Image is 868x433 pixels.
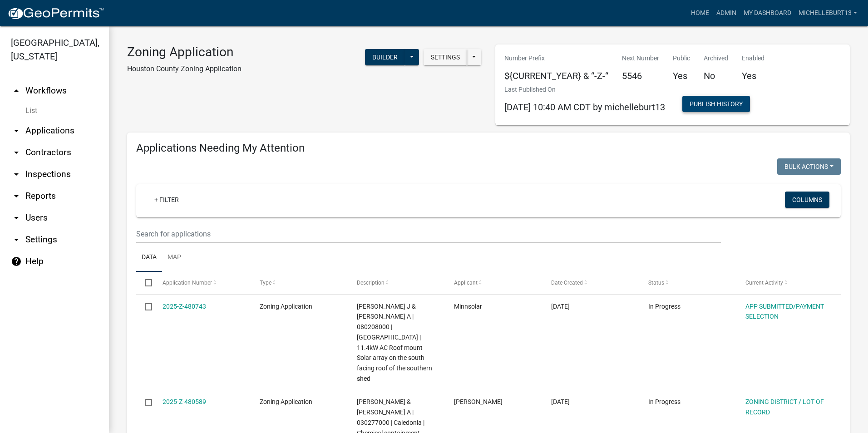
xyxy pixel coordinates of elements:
[742,70,764,81] h5: Yes
[682,101,750,108] wm-modal-confirm: Workflow Publish History
[136,142,841,155] h4: Applications Needing My Attention
[551,303,570,310] span: 09/18/2025
[251,272,348,294] datatable-header-cell: Type
[11,212,22,223] i: arrow_drop_down
[11,234,22,245] i: arrow_drop_down
[357,303,432,382] span: PLZAK,WM J & MAUREEN A | 080208000 | La Crescent | 11.4kW AC Roof mount Solar array on the south ...
[260,303,312,310] span: Zoning Application
[11,147,22,158] i: arrow_drop_down
[551,398,570,405] span: 09/18/2025
[713,5,740,22] a: Admin
[454,280,478,286] span: Applicant
[622,70,659,81] h5: 5546
[504,102,665,113] span: [DATE] 10:40 AM CDT by michelleburt13
[740,5,795,22] a: My Dashboard
[162,243,187,272] a: Map
[542,272,640,294] datatable-header-cell: Date Created
[454,398,503,405] span: Joe Schieber
[163,303,206,310] a: 2025-Z-480743
[147,192,186,208] a: + Filter
[136,243,162,272] a: Data
[153,272,251,294] datatable-header-cell: Application Number
[357,280,385,286] span: Description
[136,272,153,294] datatable-header-cell: Select
[640,272,737,294] datatable-header-cell: Status
[260,398,312,405] span: Zoning Application
[704,70,728,81] h5: No
[504,85,665,94] p: Last Published On
[737,272,834,294] datatable-header-cell: Current Activity
[163,398,206,405] a: 2025-Z-480589
[504,70,608,81] h5: ${CURRENT_YEAR} & “-Z-“
[682,96,750,112] button: Publish History
[687,5,713,22] a: Home
[365,49,405,65] button: Builder
[551,280,583,286] span: Date Created
[673,70,690,81] h5: Yes
[648,303,681,310] span: In Progress
[11,191,22,202] i: arrow_drop_down
[11,125,22,136] i: arrow_drop_down
[11,256,22,267] i: help
[127,64,242,74] p: Houston County Zoning Application
[622,54,659,63] p: Next Number
[260,280,271,286] span: Type
[785,192,829,208] button: Columns
[745,398,824,416] a: ZONING DISTRICT / LOT OF RECORD
[163,280,212,286] span: Application Number
[11,169,22,180] i: arrow_drop_down
[445,272,542,294] datatable-header-cell: Applicant
[127,44,242,60] h3: Zoning Application
[777,158,841,175] button: Bulk Actions
[11,85,22,96] i: arrow_drop_up
[424,49,467,65] button: Settings
[648,280,664,286] span: Status
[673,54,690,63] p: Public
[745,280,783,286] span: Current Activity
[742,54,764,63] p: Enabled
[504,54,608,63] p: Number Prefix
[795,5,861,22] a: michelleburt13
[704,54,728,63] p: Archived
[136,225,721,243] input: Search for applications
[745,303,824,320] a: APP SUBMITTED/PAYMENT SELECTION
[648,398,681,405] span: In Progress
[348,272,445,294] datatable-header-cell: Description
[454,303,482,310] span: Minnsolar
